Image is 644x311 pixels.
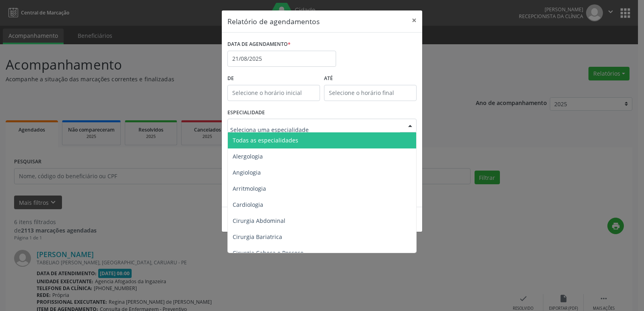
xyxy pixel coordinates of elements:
[227,107,265,119] label: ESPECIALIDADE
[233,233,282,241] span: Cirurgia Bariatrica
[227,38,291,51] label: DATA DE AGENDAMENTO
[233,249,303,257] span: Cirurgia Cabeça e Pescoço
[233,201,263,208] span: Cardiologia
[324,72,417,85] label: ATÉ
[406,10,422,30] button: Close
[230,122,400,138] input: Seleciona uma especialidade
[233,136,298,144] span: Todas as especialidades
[233,152,263,160] span: Alergologia
[227,16,320,27] h5: Relatório de agendamentos
[233,185,266,192] span: Arritmologia
[233,169,261,176] span: Angiologia
[227,72,320,85] label: De
[233,217,285,224] span: Cirurgia Abdominal
[324,85,417,101] input: Selecione o horário final
[227,85,320,101] input: Selecione o horário inicial
[227,51,336,67] input: Selecione uma data ou intervalo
